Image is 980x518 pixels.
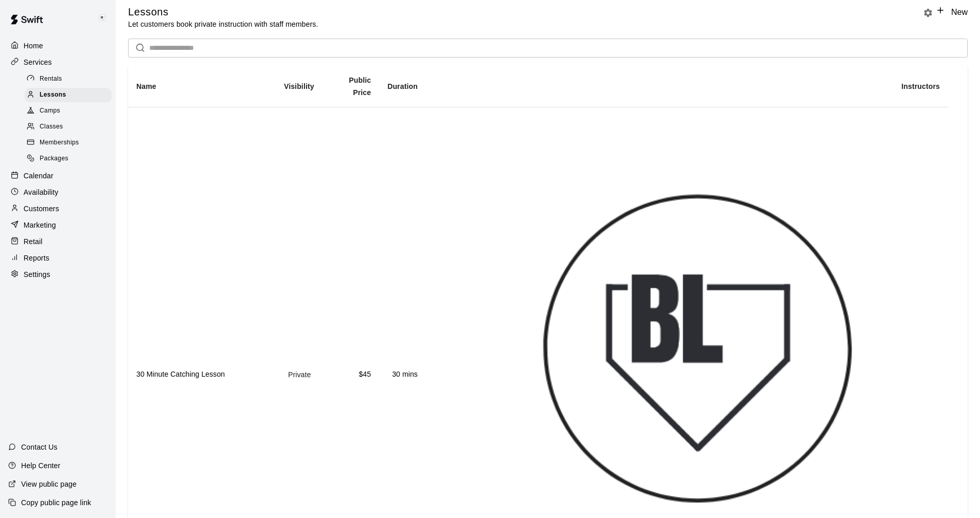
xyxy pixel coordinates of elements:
[21,442,58,452] p: Contact Us
[25,119,116,135] a: Classes
[8,38,108,53] a: Home
[284,369,315,380] div: This service is hidden, and can only be accessed via a direct link
[332,369,371,380] h6: $45
[8,168,108,183] a: Calendar
[25,103,116,119] a: Camps
[40,122,63,132] span: Classes
[40,90,66,100] span: Lessons
[24,253,49,263] p: Reports
[25,151,116,167] a: Packages
[25,87,116,103] a: Lessons
[8,184,108,200] a: Availability
[387,82,418,90] b: Duration
[25,136,112,150] div: Memberships
[936,8,968,16] a: New
[24,203,59,214] p: Customers
[25,120,112,134] div: Classes
[25,71,116,87] a: Rentals
[8,217,108,233] a: Marketing
[25,104,112,118] div: Camps
[284,82,314,90] b: Visibility
[25,152,112,166] div: Packages
[8,54,108,70] a: Services
[128,19,318,29] p: Let customers book private instruction with staff members.
[387,369,418,380] h6: 30 mins
[136,82,156,90] b: Name
[40,138,79,148] span: Memberships
[284,371,315,379] span: Private
[25,72,112,86] div: Rentals
[8,250,108,266] a: Reports
[24,171,54,181] p: Calendar
[21,497,91,508] p: Copy public page link
[24,220,56,230] p: Marketing
[349,76,371,97] b: Public Price
[96,12,109,25] img: Keith Brooks
[40,154,68,164] span: Packages
[21,460,60,471] p: Help Center
[25,88,112,102] div: Lessons
[24,57,52,67] p: Services
[40,74,62,84] span: Rentals
[24,269,50,280] p: Settings
[94,8,116,29] div: Keith Brooks
[24,41,43,51] p: Home
[8,234,108,249] a: Retail
[128,5,318,19] h5: Lessons
[24,187,59,197] p: Availability
[24,236,43,247] p: Retail
[901,82,940,90] b: Instructors
[920,5,936,21] button: Lesson settings
[8,201,108,216] a: Customers
[21,479,77,489] p: View public page
[8,267,108,282] a: Settings
[136,369,268,380] h6: 30 Minute Catching Lesson
[25,135,116,151] a: Memberships
[40,106,60,116] span: Camps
